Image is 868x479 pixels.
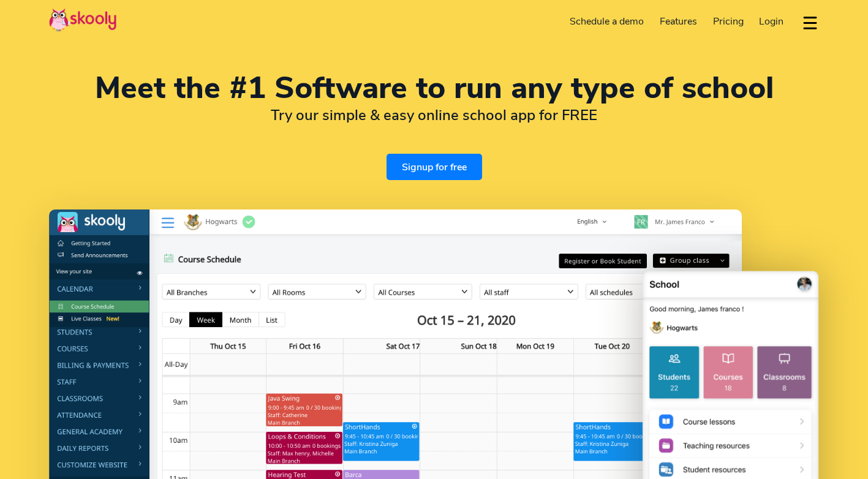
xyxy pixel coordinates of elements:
a: Schedule a demo [562,12,652,31]
h1: Meet the #1 Software to run any type of school [49,74,819,103]
a: Features [652,12,705,31]
a: Signup for free [387,154,482,180]
span: Pricing [713,15,744,28]
img: Skooly [49,8,116,32]
a: Login [751,12,791,31]
h2: Try our simple & easy online school app for FREE [49,106,819,124]
button: dropdown menu [801,9,819,37]
a: Pricing [705,12,752,31]
span: Login [759,15,783,28]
